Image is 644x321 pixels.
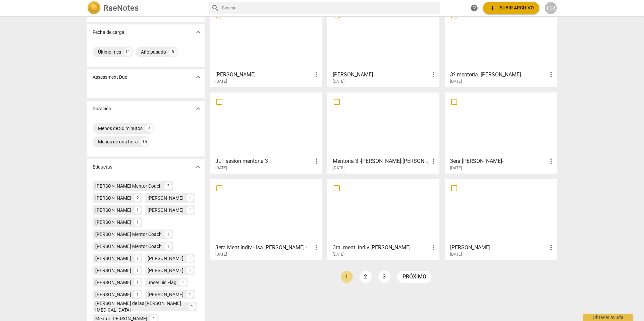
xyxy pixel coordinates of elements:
button: Mostrar más [193,162,203,172]
div: JoséLuis Flag [148,279,176,286]
img: Logo [87,1,101,15]
div: 1 [134,218,141,226]
div: 11 [124,48,132,56]
p: Duración [93,105,111,112]
span: expand_more [194,28,202,36]
span: expand_more [194,73,202,81]
h3: Mentoría 3 -Claudia:Katya [333,157,430,165]
span: more_vert [430,71,438,79]
div: Último mes [98,49,121,55]
button: Mostrar más [193,104,203,114]
h3: Lucy Correa [215,71,312,79]
h3: JLF sesion mentoria 3 [215,157,312,165]
span: [DATE] [215,252,227,257]
div: [PERSON_NAME] [95,219,131,226]
a: [PERSON_NAME][DATE] [212,8,320,84]
div: [PERSON_NAME] [148,267,183,274]
div: [PERSON_NAME] Mentor Coach [95,243,162,250]
div: [PERSON_NAME] [148,291,183,298]
div: [PERSON_NAME] [95,267,131,274]
div: Obtener ayuda [583,314,633,321]
div: 1 [134,255,141,262]
span: [DATE] [333,79,344,84]
div: 1 [186,206,194,214]
a: 3era [PERSON_NAME]-[DATE] [447,95,554,171]
h3: 3º mentoria- LOURDES PEREYRA [450,71,547,79]
div: 1 [179,279,186,286]
span: [DATE] [333,165,344,171]
h3: Sofi Pinasco [450,244,547,252]
a: LogoRaeNotes [87,1,203,15]
div: 2 [134,194,141,202]
button: Mostrar más [193,27,203,37]
h2: RaeNotes [103,3,139,13]
div: 2 [164,182,172,190]
span: expand_more [194,163,202,171]
div: 1 [134,291,141,298]
a: Page 2 [360,271,372,283]
div: 1 [186,194,194,202]
div: 1 [134,279,141,286]
button: CR [545,2,557,14]
span: help [470,4,478,12]
h3: 3era Sesión Mentoría Sylvia-Tati- [450,157,547,165]
div: [PERSON_NAME] [95,195,131,201]
div: Año pasado [141,49,166,55]
span: more_vert [312,244,320,252]
span: more_vert [312,157,320,165]
a: [PERSON_NAME][DATE] [447,181,554,257]
div: [PERSON_NAME] [95,279,131,286]
div: [PERSON_NAME] Mentor Coach [95,231,162,238]
a: próximo [397,271,432,283]
div: 1 [186,267,194,274]
p: Assessment Due [93,74,127,81]
input: Buscar [222,3,437,13]
span: [DATE] [215,79,227,84]
h3: Inés García Montero [333,71,430,79]
div: 1 [188,303,196,310]
a: Mentoría 3 -[PERSON_NAME]:[PERSON_NAME][DATE] [330,95,437,171]
a: 3º mentoria- [PERSON_NAME][DATE] [447,8,554,84]
span: [DATE] [450,252,462,257]
span: [DATE] [333,252,344,257]
span: more_vert [547,71,555,79]
div: 1 [164,243,172,250]
div: Menos de una hora [98,138,138,145]
div: [PERSON_NAME] [95,291,131,298]
a: Obtener ayuda [468,2,480,14]
div: [PERSON_NAME] de las [PERSON_NAME][MEDICAL_DATA] [95,300,185,313]
div: 8 [169,48,177,56]
div: 1 [134,206,141,214]
div: 4 [145,124,153,132]
div: [PERSON_NAME] Mentor Coach [95,183,162,189]
span: add [488,4,496,12]
span: search [211,4,219,12]
div: 1 [186,255,194,262]
button: Mostrar más [193,72,203,82]
p: Etiquetas [93,164,112,171]
span: more_vert [547,244,555,252]
span: more_vert [312,71,320,79]
span: expand_more [194,105,202,113]
div: [PERSON_NAME] [148,207,183,213]
span: Subir archivo [488,4,534,12]
a: JLF sesion mentoria 3[DATE] [212,95,320,171]
a: Page 3 [378,271,390,283]
a: 3era Ment Indiv - Isa [PERSON_NAME] -[DATE] [212,181,320,257]
div: 1 [134,267,141,274]
div: 1 [164,231,172,238]
div: [PERSON_NAME] [95,207,131,213]
div: [PERSON_NAME] [148,255,183,262]
div: 15 [141,138,149,146]
button: Subir [483,2,539,14]
p: Fecha de carga [93,29,124,36]
div: [PERSON_NAME] [148,195,183,201]
span: [DATE] [215,165,227,171]
h3: 3era Ment Indiv - Isa Olid - [215,244,312,252]
h3: 3ra. ment. indiv.Milagros-Arturo [333,244,430,252]
span: more_vert [430,157,438,165]
a: [PERSON_NAME][DATE] [330,8,437,84]
a: Page 1 is your current page [341,271,353,283]
span: [DATE] [450,165,462,171]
